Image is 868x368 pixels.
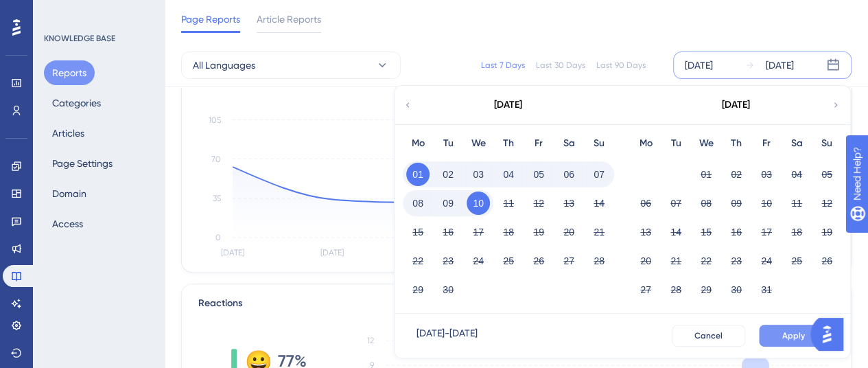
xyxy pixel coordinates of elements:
button: Domain [44,181,95,206]
button: 14 [587,192,611,215]
button: Cancel [672,325,745,347]
button: 06 [557,163,580,186]
button: 15 [694,220,718,244]
button: 16 [725,220,748,244]
button: 05 [527,163,550,186]
button: 20 [634,249,657,273]
button: 18 [497,220,520,244]
tspan: 105 [209,115,221,125]
button: 02 [436,163,460,186]
div: Su [584,135,614,152]
button: 26 [527,249,550,273]
button: Articles [44,121,93,146]
div: Th [493,135,524,152]
button: 25 [785,249,808,273]
div: Fr [751,135,782,152]
button: Apply [759,325,828,347]
span: All Languages [193,57,255,73]
div: [DATE] [766,57,794,73]
button: 17 [755,220,778,244]
button: 13 [634,220,657,244]
button: 10 [755,192,778,215]
button: Page Settings [44,151,121,176]
button: 25 [497,249,520,273]
tspan: 0 [215,233,221,242]
button: 21 [664,249,688,273]
button: 18 [785,220,808,244]
button: 27 [634,278,657,301]
button: 12 [527,192,550,215]
button: 16 [436,220,460,244]
button: 02 [725,163,748,186]
button: 21 [587,220,611,244]
button: 09 [436,192,460,215]
button: 11 [785,192,808,215]
button: 07 [587,163,611,186]
button: 14 [664,220,688,244]
button: 04 [785,163,808,186]
button: Categories [44,91,109,115]
span: Page Reports [181,11,240,27]
tspan: 70 [211,154,221,164]
button: 03 [755,163,778,186]
button: All Languages [181,51,401,79]
button: 10 [467,192,490,215]
button: 11 [497,192,520,215]
button: 30 [725,278,748,301]
button: 27 [557,249,580,273]
button: 23 [436,249,460,273]
div: Sa [554,135,584,152]
span: Article Reports [257,11,321,27]
div: [DATE] [494,97,522,113]
tspan: [DATE] [320,248,344,257]
div: Last 30 Days [536,60,585,71]
button: 05 [815,163,838,186]
button: 07 [664,192,688,215]
div: Sa [782,135,812,152]
tspan: 12 [367,336,374,345]
button: 06 [634,192,657,215]
button: 29 [694,278,718,301]
div: [DATE] - [DATE] [417,325,478,347]
button: 24 [467,249,490,273]
button: 08 [406,192,430,215]
button: 23 [725,249,748,273]
div: Tu [433,135,463,152]
button: 13 [557,192,580,215]
button: 24 [755,249,778,273]
div: Mo [403,135,433,152]
button: 28 [664,278,688,301]
div: [DATE] [685,57,713,73]
button: Reports [44,60,95,85]
div: KNOWLEDGE BASE [44,33,115,44]
div: [DATE] [722,97,750,113]
div: Su [812,135,842,152]
span: Apply [782,330,805,341]
span: Need Help? [32,3,86,20]
button: 22 [694,249,718,273]
iframe: UserGuiding AI Assistant Launcher [810,314,852,355]
button: 01 [694,163,718,186]
button: 17 [467,220,490,244]
div: Th [721,135,751,152]
div: Last 90 Days [596,60,646,71]
tspan: 140 [208,79,221,89]
button: 08 [694,192,718,215]
button: 29 [406,278,430,301]
button: 20 [557,220,580,244]
button: 30 [436,278,460,301]
button: 19 [815,220,838,244]
div: We [691,135,721,152]
div: We [463,135,493,152]
button: 22 [406,249,430,273]
tspan: [DATE] [221,248,244,257]
div: Reactions [198,295,834,312]
button: 19 [527,220,550,244]
div: Last 7 Days [481,60,525,71]
span: Cancel [694,330,723,341]
button: 12 [815,192,838,215]
button: 09 [725,192,748,215]
button: 15 [406,220,430,244]
button: 31 [755,278,778,301]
